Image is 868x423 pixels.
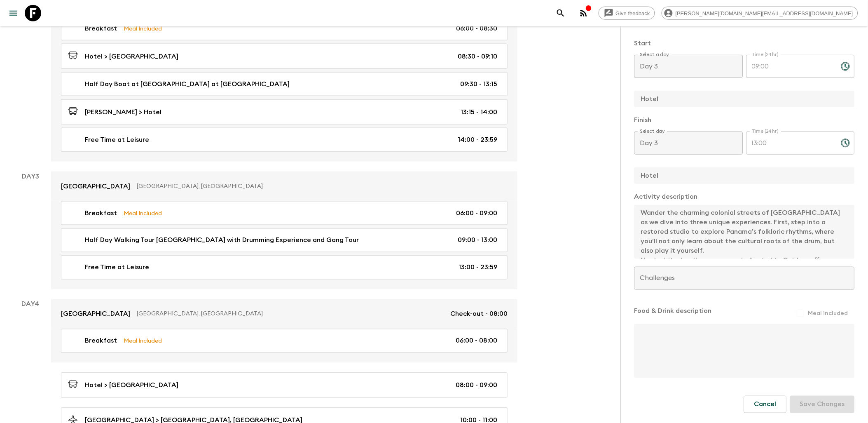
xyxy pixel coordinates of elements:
p: Activity description [634,192,855,202]
p: [GEOGRAPHIC_DATA] [61,181,130,191]
label: Select day [640,128,665,135]
button: Cancel [744,396,787,413]
a: Hotel > [GEOGRAPHIC_DATA]08:00 - 09:00 [61,373,508,398]
span: [PERSON_NAME][DOMAIN_NAME][EMAIL_ADDRESS][DOMAIN_NAME] [671,10,858,16]
a: [PERSON_NAME] > Hotel13:15 - 14:00 [61,99,508,125]
p: [GEOGRAPHIC_DATA], [GEOGRAPHIC_DATA] [137,182,501,190]
label: Time (24hr) [752,128,779,135]
p: Half Day Walking Tour [GEOGRAPHIC_DATA] with Drumming Experience and Gang Tour [85,235,359,245]
p: Meal Included [124,336,162,345]
a: Half Day Boat at [GEOGRAPHIC_DATA] at [GEOGRAPHIC_DATA]09:30 - 13:15 [61,72,508,96]
p: Food & Drink description [634,306,712,321]
p: 09:30 - 13:15 [460,79,497,89]
a: Hotel > [GEOGRAPHIC_DATA]08:30 - 09:10 [61,44,508,69]
p: Free Time at Leisure [85,135,149,145]
p: 09:00 - 13:00 [458,235,497,245]
p: 14:00 - 23:59 [458,135,497,145]
a: Give feedback [599,7,655,20]
a: Half Day Walking Tour [GEOGRAPHIC_DATA] with Drumming Experience and Gang Tour09:00 - 13:00 [61,228,508,252]
p: 06:00 - 08:00 [456,336,497,346]
p: Day 3 [10,172,51,181]
input: hh:mm [746,55,835,78]
p: Breakfast [85,208,117,218]
a: Free Time at Leisure14:00 - 23:59 [61,128,508,152]
a: [GEOGRAPHIC_DATA][GEOGRAPHIC_DATA], [GEOGRAPHIC_DATA] [51,172,517,201]
span: Meal included [808,309,848,317]
span: Give feedback [611,10,655,16]
label: Time (24hr) [752,51,779,58]
p: Meal Included [124,209,162,218]
p: [GEOGRAPHIC_DATA] [61,309,130,319]
p: Free Time at Leisure [85,263,149,273]
input: hh:mm [746,132,835,155]
p: 06:00 - 09:00 [456,208,497,218]
p: Meal Included [124,24,162,33]
p: Hotel > [GEOGRAPHIC_DATA] [85,381,178,390]
p: Finish [634,115,855,125]
label: Select a day [640,51,669,58]
a: BreakfastMeal Included06:00 - 08:30 [61,16,508,40]
div: [PERSON_NAME][DOMAIN_NAME][EMAIL_ADDRESS][DOMAIN_NAME] [662,7,858,20]
p: 08:00 - 09:00 [456,381,497,390]
p: 08:30 - 09:10 [458,52,497,61]
p: [GEOGRAPHIC_DATA], [GEOGRAPHIC_DATA] [137,310,444,318]
p: Day 4 [10,299,51,309]
p: Half Day Boat at [GEOGRAPHIC_DATA] at [GEOGRAPHIC_DATA] [85,79,290,89]
a: BreakfastMeal Included06:00 - 09:00 [61,201,508,225]
button: search adventures [552,5,569,21]
p: Start [634,38,855,48]
a: [GEOGRAPHIC_DATA][GEOGRAPHIC_DATA], [GEOGRAPHIC_DATA]Check-out - 08:00 [51,299,517,329]
p: Breakfast [85,336,117,346]
a: BreakfastMeal Included06:00 - 08:00 [61,329,508,353]
a: Free Time at Leisure13:00 - 23:59 [61,256,508,280]
p: 13:15 - 14:00 [461,107,497,117]
p: [PERSON_NAME] > Hotel [85,107,161,117]
button: menu [5,5,21,21]
p: 06:00 - 08:30 [456,23,497,33]
p: Check-out - 08:00 [450,309,508,319]
p: Breakfast [85,23,117,33]
textarea: Wander the charming colonial streets of [GEOGRAPHIC_DATA] as we dive into three unique experience... [634,205,848,259]
p: Hotel > [GEOGRAPHIC_DATA] [85,52,178,61]
p: 13:00 - 23:59 [459,263,497,273]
